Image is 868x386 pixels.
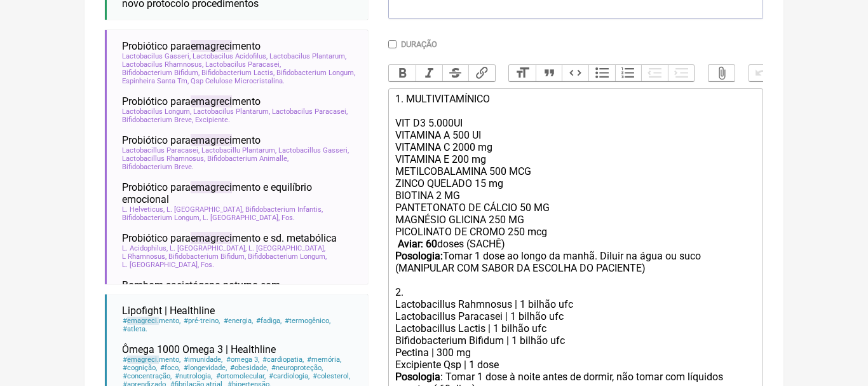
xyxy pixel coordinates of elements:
span: energia [222,317,253,325]
button: Increase Level [668,65,695,81]
span: Lactobacilus Gasseri [122,52,191,60]
span: ortomolecular [215,372,266,380]
span: L. [GEOGRAPHIC_DATA] [166,205,243,214]
div: Bifidobacterium Bifidum | 1 bilhão ufc [395,334,756,347]
span: emagreci [191,134,232,146]
span: emagreci [191,40,232,52]
span: Bifidobacterium Longum [276,69,355,77]
button: Numbers [615,65,642,81]
div: Lactobacillus Paracasei | 1 bilhão ufc [395,310,756,322]
span: colesterol [312,372,351,380]
span: Probiótico para mento [122,134,261,146]
span: Espinheira Santa Tm [122,77,189,85]
span: Bifidobacterium Lactis [201,69,275,77]
span: Lactobacillus Rhamnosus [122,155,205,163]
span: obesidade [229,364,269,372]
strong: Posologia: [395,250,443,262]
button: Code [562,65,588,81]
span: L. Acidophilus [122,244,168,252]
span: Bifidobacterium Bifidum [122,69,200,77]
span: Qsp Celulose Microcristalina [191,77,285,85]
span: Excipiente [195,116,230,124]
span: Lipofight | Healthline [122,305,215,317]
span: Bifidobacterium Animalle [207,155,288,163]
span: Lactobacilus Plantarum [269,52,346,60]
span: L. [GEOGRAPHIC_DATA] [203,214,280,222]
span: Lactobacilus Paracasei [205,60,281,69]
span: L. [GEOGRAPHIC_DATA] [170,244,247,252]
span: pré-treino [183,317,220,325]
span: emagreci [191,95,232,107]
span: Lactobacilus Rhamnosus [122,60,203,69]
button: Heading [509,65,536,81]
span: emagreci [191,232,232,244]
span: emagreci [127,355,159,364]
span: Lactobacillus Paracasei [122,146,200,155]
div: Pectina | 300 mg [395,347,756,359]
span: Probiótico para mento e sd. metabólica [122,232,337,244]
button: Bold [389,65,416,81]
span: neuroproteção [271,364,323,372]
span: Lactobacillus Gasseri [278,146,349,155]
span: Probiótico para mento [122,95,261,107]
button: Link [468,65,495,81]
span: cardiologia [268,372,310,380]
strong: Posologia [395,371,440,383]
span: memória [306,355,342,364]
span: L. [GEOGRAPHIC_DATA] [248,244,325,252]
label: Duração [401,39,437,49]
span: mento [122,355,181,364]
span: Bifidobacterium Longum [248,252,327,261]
span: Bombom sacietógeno noturno com [MEDICAL_DATA] [122,279,342,303]
span: Probiótico para mento [122,40,261,52]
span: Lactobacilus Longum [122,107,191,116]
div: PANTETONATO DE CÁLCIO 50 MG MAGNÉSIO GLICINA 250 MG PICOLINATO DE CROMO 250 mcg doses (SACHÊ) Tom... [395,202,756,298]
div: Lactobacillus Rahmnosus | 1 bilhão ufc [395,298,756,310]
span: concentração [122,372,172,380]
span: Lactobacilus Acidofilus [193,52,268,60]
div: Excipiente Qsp | 1 dose [395,359,756,371]
span: atleta [122,325,148,333]
span: Lactobacilus Paracasei [272,107,348,116]
span: Ômega 1000 Omega 3 | Healthline [122,343,276,355]
strong: Aviar: 60 [398,238,437,250]
span: foco [159,364,180,372]
span: emagreci [127,317,159,325]
button: Decrease Level [641,65,668,81]
button: Quote [536,65,562,81]
span: Lactobacillu Plantarum [201,146,276,155]
span: Lactobacilus Plantarum [193,107,270,116]
div: BIOTINA 2 MG [395,190,756,202]
span: imunidade [183,355,223,364]
span: L. [GEOGRAPHIC_DATA] [122,261,199,269]
span: Bifidobacterium Breve [122,163,194,171]
button: Italic [416,65,442,81]
span: Probiótico para mento e equilíbrio emocional [122,181,358,205]
span: omega 3 [225,355,259,364]
div: 1. MULTIVITAMÍNICO VIT D3 5.000UI VITAMINA A 500 UI VITAMINA C 2000 mg VITAMINA E 200 mg METILCOB... [395,93,756,190]
span: Bifidobacterium Longum [122,214,201,222]
span: Bifidobacterium Bifidum [168,252,246,261]
button: Attach Files [709,65,735,81]
span: Fos [201,261,214,269]
span: mento [122,317,181,325]
span: fadiga [255,317,282,325]
span: cognição [122,364,158,372]
span: longevidade [182,364,227,372]
span: Bifidobacterium Breve [122,116,193,124]
span: emagreci [191,181,232,193]
span: cardiopatia [262,355,304,364]
span: L Rhamnosus [122,252,166,261]
span: nutrologia [174,372,213,380]
button: Bullets [588,65,615,81]
span: Bifidobacterium Infantis [245,205,323,214]
span: L. Helveticus [122,205,165,214]
div: Lactobacillus Lactis | 1 bilhão ufc [395,322,756,334]
span: Fos [281,214,295,222]
button: Strikethrough [442,65,469,81]
span: termogênico [284,317,331,325]
button: Undo [749,65,776,81]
